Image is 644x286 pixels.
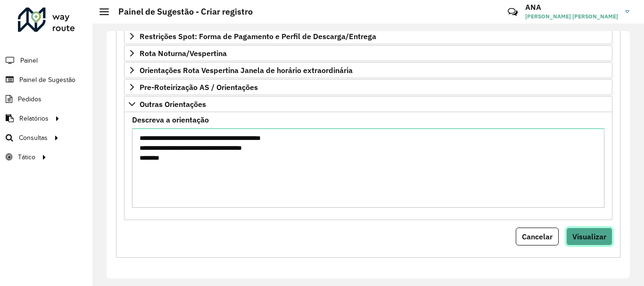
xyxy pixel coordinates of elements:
span: Restrições Spot: Forma de Pagamento e Perfil de Descarga/Entrega [140,33,376,40]
span: Relatórios [19,114,49,123]
a: Rota Noturna/Vespertina [124,45,612,61]
span: Tático [18,152,35,162]
span: Visualizar [572,232,606,241]
span: Pre-Roteirização AS / Orientações [140,83,258,91]
span: Painel [20,56,38,65]
span: Orientações Rota Vespertina Janela de horário extraordinária [140,66,353,74]
span: Outras Orientações [140,100,206,108]
a: Orientações Rota Vespertina Janela de horário extraordinária [124,62,612,78]
span: [PERSON_NAME] [PERSON_NAME] [525,12,618,21]
a: Pre-Roteirização AS / Orientações [124,79,612,95]
h2: Painel de Sugestão - Criar registro [109,7,253,17]
span: Rota Noturna/Vespertina [140,49,227,57]
button: Visualizar [566,228,612,245]
span: Consultas [19,133,48,143]
span: Painel de Sugestão [19,75,75,85]
div: Outras Orientações [124,112,612,220]
a: Contato Rápido [503,2,523,22]
span: Pedidos [18,94,41,104]
span: Cancelar [522,232,553,241]
h3: ANA [525,3,618,12]
a: Outras Orientações [124,96,612,112]
button: Cancelar [516,228,559,245]
a: Restrições Spot: Forma de Pagamento e Perfil de Descarga/Entrega [124,28,612,44]
label: Descreva a orientação [132,114,209,125]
